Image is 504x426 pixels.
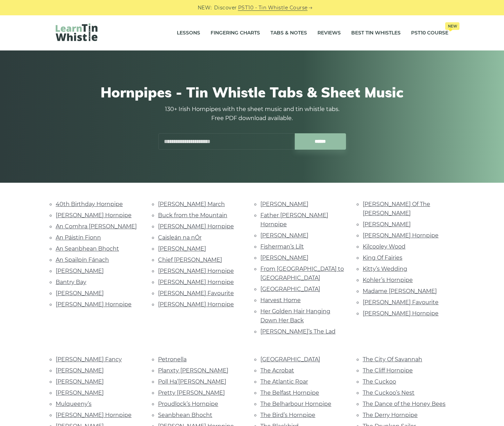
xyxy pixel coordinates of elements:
a: [PERSON_NAME] March [158,201,225,207]
a: Reviews [317,24,341,42]
a: Buck from the Mountain [158,212,227,219]
a: The Derry Hornpipe [363,412,418,418]
a: Bantry Bay [56,279,86,285]
a: [PERSON_NAME] Hornpipe [56,301,132,308]
img: LearnTinWhistle.com [56,23,97,41]
a: Seanbhean Bhocht [158,412,212,418]
a: [PERSON_NAME] Hornpipe [158,301,234,308]
a: [PERSON_NAME] Favourite [158,290,234,297]
a: From [GEOGRAPHIC_DATA] to [GEOGRAPHIC_DATA] [260,266,344,281]
h1: Hornpipes - Tin Whistle Tabs & Sheet Music [56,84,448,101]
a: PST10 CourseNew [411,24,448,42]
a: [PERSON_NAME] [56,378,104,385]
a: The Belfast Hornpipe [260,389,319,396]
a: The Cliff Hornpipe [363,367,413,374]
a: Best Tin Whistles [351,24,401,42]
a: [PERSON_NAME] [260,254,308,261]
a: The Bird’s Hornpipe [260,412,315,418]
a: The Cuckoo’s Nest [363,389,415,396]
a: [PERSON_NAME] [260,232,308,239]
span: New [445,22,459,30]
a: Fingering Charts [211,24,260,42]
a: [PERSON_NAME] [56,290,104,297]
a: Poll Ha’[PERSON_NAME] [158,378,226,385]
a: [GEOGRAPHIC_DATA] [260,286,320,292]
a: [PERSON_NAME] Hornpipe [56,212,132,219]
a: Lessons [177,24,200,42]
p: 130+ Irish Hornpipes with the sheet music and tin whistle tabs. Free PDF download available. [158,105,346,123]
a: An Comhra [PERSON_NAME] [56,223,137,230]
a: [PERSON_NAME] Hornpipe [363,310,439,317]
a: Harvest Home [260,297,301,303]
a: Madame [PERSON_NAME] [363,288,437,294]
a: An Páistín Fionn [56,234,101,241]
a: Mulqueeny’s [56,401,92,407]
a: [PERSON_NAME] Hornpipe [56,412,132,418]
a: The Belharbour Hornpipe [260,401,331,407]
a: [PERSON_NAME] Hornpipe [158,279,234,285]
a: [PERSON_NAME] [56,389,104,396]
a: [PERSON_NAME] [260,201,308,207]
a: Kilcooley Wood [363,243,405,250]
a: [PERSON_NAME] [158,245,206,252]
a: Father [PERSON_NAME] Hornpipe [260,212,328,228]
a: Her Golden Hair Hanging Down Her Back [260,308,330,324]
a: The Cuckoo [363,378,396,385]
a: [GEOGRAPHIC_DATA] [260,356,320,363]
a: The Dance of the Honey Bees [363,401,446,407]
a: Petronella [158,356,187,363]
a: The Atlantic Roar [260,378,308,385]
a: Planxty [PERSON_NAME] [158,367,228,374]
a: [PERSON_NAME] Hornpipe [158,223,234,230]
a: [PERSON_NAME] Hornpipe [158,268,234,274]
a: [PERSON_NAME] [56,367,104,374]
a: [PERSON_NAME] [56,268,104,274]
a: [PERSON_NAME] Fancy [56,356,122,363]
a: King Of Fairies [363,254,402,261]
a: Pretty [PERSON_NAME] [158,389,225,396]
a: An Seanbhean Bhocht [56,245,119,252]
a: Fisherman’s Lilt [260,243,304,250]
a: Proudlock’s Hornpipe [158,401,218,407]
a: The City Of Savannah [363,356,422,363]
a: [PERSON_NAME] Favourite [363,299,439,306]
a: Tabs & Notes [270,24,307,42]
a: Kohler’s Hornpipe [363,277,413,283]
a: The Acrobat [260,367,294,374]
a: [PERSON_NAME] Of The [PERSON_NAME] [363,201,430,216]
a: [PERSON_NAME] [363,221,411,228]
a: Chief [PERSON_NAME] [158,257,222,263]
a: Kitty’s Wedding [363,266,407,272]
a: 40th Birthday Hornpipe [56,201,123,207]
a: [PERSON_NAME]’s The Lad [260,328,336,335]
a: Caisleán na nÓr [158,234,202,241]
a: An Spailpín Fánach [56,257,109,263]
a: [PERSON_NAME] Hornpipe [363,232,439,239]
